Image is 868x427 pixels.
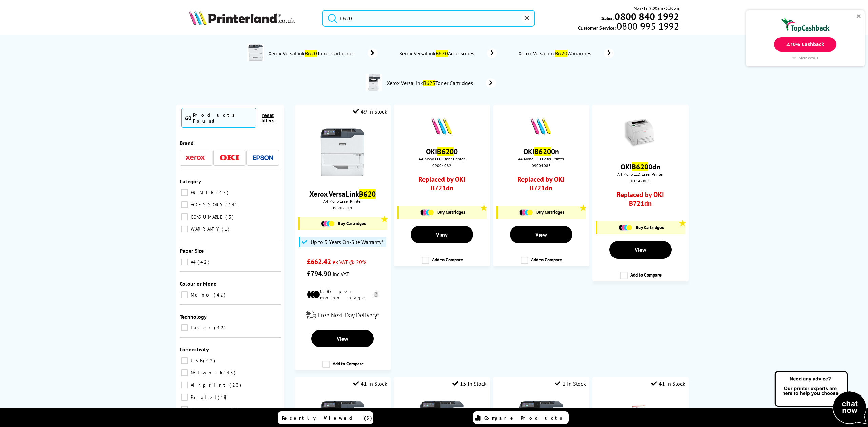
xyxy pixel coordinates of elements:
[218,394,229,400] span: 18
[506,175,577,196] a: Replaced by OKI B721dn
[773,370,868,426] img: Open Live Chat window
[303,221,384,227] a: Buy Cartridges
[189,10,295,25] img: Printerland Logo
[353,380,387,387] div: 41 In Stock
[278,411,373,424] a: Recently Viewed (5)
[189,10,314,26] a: Printerland Logo
[268,50,357,57] span: Xerox VersaLink Toner Cartridges
[189,202,225,208] span: ACCESSORY
[437,147,454,156] mark: B620
[268,44,378,62] a: Xerox VersaLinkB620Toner Cartridges
[535,231,547,238] span: View
[436,231,448,238] span: View
[300,205,386,210] div: B620V_DN
[189,259,197,265] span: A4
[231,406,241,412] span: 4
[256,112,279,124] button: reset filters
[216,189,230,196] span: 42
[189,406,230,412] span: Wireless
[436,50,448,57] mark: B620
[189,226,221,232] span: WARRANTY
[366,74,382,91] img: B625V_DN-deptimage.jpg
[528,117,554,135] img: minislashes.png
[298,306,387,325] div: modal_delivery
[317,127,368,178] img: xerox-b620-front-main-small.jpg
[422,257,463,269] label: Add to Compare
[203,358,217,364] span: 42
[420,209,434,216] img: Cartridges
[636,225,664,230] span: Buy Cartridges
[624,117,657,150] img: b6200web.jpg
[333,271,349,278] span: inc VAT
[338,221,366,226] span: Buy Cartridges
[620,272,662,285] label: Add to Compare
[253,155,273,160] img: Epson
[181,406,188,413] input: Wireless 4
[386,80,476,86] span: Xerox VersaLink Toner Cartridges
[180,140,194,146] span: Brand
[189,358,202,364] span: USB
[298,199,387,204] span: A4 Mono Laser Printer
[309,189,376,199] a: Xerox VersaLinkB620
[180,313,207,320] span: Technology
[214,325,228,331] span: 42
[318,311,379,319] span: Free Next Day Delivery*
[399,163,485,168] div: 09004082
[180,247,204,254] span: Paper Size
[523,147,559,156] a: OKIB6200n
[620,162,660,171] a: OKIB6200dn
[307,288,378,301] li: 0.8p per mono page
[181,259,188,265] input: A4 42
[635,246,646,253] span: View
[501,209,582,216] a: Buy Cartridges
[189,292,213,298] span: Mono
[614,13,679,20] a: 0800 840 1992
[411,226,473,243] a: View
[189,382,229,388] span: Airprint
[189,325,213,331] span: Laser
[337,335,348,342] span: View
[189,370,223,376] span: Network
[282,415,372,421] span: Recently Viewed (5)
[601,15,614,21] span: Sales:
[386,74,496,92] a: Xerox VersaLinkB625Toner Cartridges
[193,112,253,124] div: Products Found
[615,10,679,23] b: 0800 840 1992
[632,162,648,171] mark: B620
[578,23,679,31] span: Customer Service:
[651,380,685,387] div: 41 In Stock
[181,369,188,376] input: Network 35
[222,226,231,232] span: 1
[616,23,679,29] span: 0800 995 1992
[629,399,652,423] img: Xerox-B625-Extra-High-Capacity-Toner-Cartridge-Small.png
[596,171,685,177] span: A4 Mono LED Laser Printer
[225,214,235,220] span: 3
[517,50,594,57] span: Xerox VersaLink Warranties
[519,209,533,216] img: Cartridges
[181,357,188,364] input: USB 42
[536,209,564,215] span: Buy Cartridges
[429,117,455,135] img: minislashes.png
[498,163,584,168] div: 09004083
[229,382,243,388] span: 23
[189,394,217,400] span: Parallel
[452,380,487,387] div: 15 In Stock
[605,190,676,211] a: Replaced by OKI B721dn
[333,259,366,265] span: ex VAT @ 20%
[634,5,679,12] span: Mon - Fri 9:00am - 5:30pm
[181,291,188,298] input: Mono 42
[322,361,364,373] label: Add to Compare
[181,201,188,208] input: ACCESSORY 14
[189,214,225,220] span: CONSUMABLE
[437,209,465,215] span: Buy Cartridges
[307,257,331,266] span: £662.42
[181,189,188,196] input: PRINTER 42
[219,155,240,161] img: OKI
[521,257,562,269] label: Add to Compare
[555,50,567,57] mark: B620
[181,213,188,220] input: CONSUMABLE 3
[225,202,238,208] span: 14
[398,50,477,57] span: Xerox VersaLink Accessories
[311,330,374,347] a: View
[181,382,188,388] input: Airprint 23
